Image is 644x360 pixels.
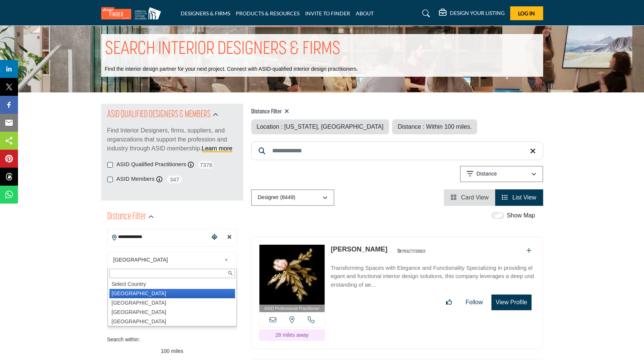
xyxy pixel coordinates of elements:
[451,194,488,201] a: View Card
[107,162,113,168] input: ASID Qualified Practitioners checkbox
[101,7,165,19] img: Site Logo
[510,6,543,20] button: Log In
[224,229,235,245] div: Clear search location
[331,259,535,289] a: Transforming Spaces with Elegance and Functionality Specializing in providing elegant and functio...
[276,332,309,338] span: 28 miles away
[356,10,374,16] a: ABOUT
[251,189,334,206] button: Designer (8449)
[502,194,536,201] a: View List
[117,160,186,169] label: ASID Qualified Practitioners
[166,175,183,184] span: 347
[105,65,358,73] p: Find the interior design partner for your next project. Connect with ASID-qualified interior desi...
[259,245,325,312] a: ASID Professional Practitioner
[491,295,531,310] button: View Profile
[331,245,387,253] a: [PERSON_NAME]
[439,9,505,18] div: DESIGN YOUR LISTING
[161,348,183,354] span: 100 miles
[202,145,232,152] a: Learn more
[398,123,472,130] span: Distance : Within 100 miles.
[109,289,235,298] li: [GEOGRAPHIC_DATA]
[107,210,146,224] h2: Distance Filter
[331,264,535,289] p: Transforming Spaces with Elegance and Functionality Specializing in providing elegant and functio...
[415,7,435,19] a: Search
[181,10,230,16] a: DESIGNERS & FIRMS
[251,141,543,160] input: Search Keyword
[105,38,340,61] h1: SEARCH INTERIOR DESIGNERS & FIRMS
[461,295,488,310] button: Follow
[258,194,295,201] p: Designer (8449)
[109,280,235,289] li: Select Country
[331,244,387,254] p: Marta Tice
[107,108,211,122] h2: ASID QUALIFIED DESIGNERS & MEMBERS
[109,269,235,278] input: Search Text
[109,298,235,308] li: [GEOGRAPHIC_DATA]
[476,170,497,178] p: Distance
[198,160,214,170] span: 7376
[264,305,320,312] span: ASID Professional Practitioner
[518,10,535,16] span: Log In
[259,245,325,305] img: Marta Tice
[236,10,300,16] a: PRODUCTS & RESOURCES
[108,230,209,244] input: Search Location
[251,108,478,116] h4: Distance Filter
[461,194,489,201] span: Card View
[107,126,237,153] p: Find Interior Designers, firms, suppliers, and organizations that support the profession and indu...
[257,123,383,130] span: Location : [US_STATE], [GEOGRAPHIC_DATA]
[495,189,543,206] li: List View
[107,336,237,344] div: Search within:
[107,177,113,182] input: ASID Members checkbox
[507,211,535,220] label: Show Map
[460,166,543,182] button: Distance
[512,194,536,201] span: List View
[441,295,457,310] button: Like listing
[117,175,155,183] label: ASID Members
[305,10,350,16] a: INVITE TO FINDER
[109,317,235,326] li: [GEOGRAPHIC_DATA]
[209,229,220,245] div: Choose your current location
[113,255,221,264] span: [GEOGRAPHIC_DATA]
[450,10,505,16] h5: DESIGN YOUR LISTING
[526,247,532,254] a: Add To List
[444,189,495,206] li: Card View
[109,308,235,317] li: [GEOGRAPHIC_DATA]
[394,246,428,256] img: ASID Qualified Practitioners Badge Icon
